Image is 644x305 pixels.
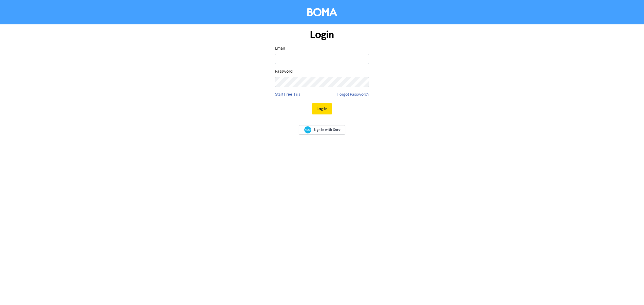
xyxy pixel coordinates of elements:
[275,68,292,75] label: Password
[275,45,285,52] label: Email
[314,127,341,132] span: Sign In with Xero
[337,91,369,98] a: Forgot Password?
[312,103,332,114] button: Log In
[304,126,311,133] img: Xero logo
[275,91,302,98] a: Start Free Trial
[275,29,369,41] h1: Login
[299,125,345,135] a: Sign In with Xero
[307,8,337,16] img: BOMA Logo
